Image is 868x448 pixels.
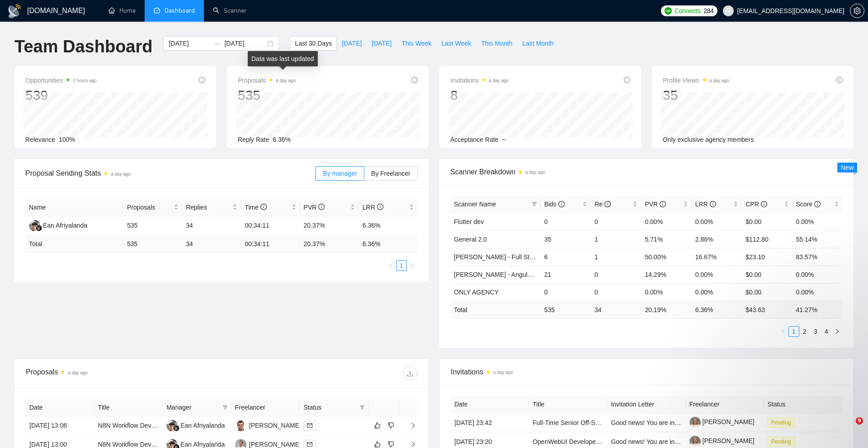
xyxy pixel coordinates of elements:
td: 20.37% [300,216,359,235]
a: OK[PERSON_NAME] [235,440,301,448]
div: [PERSON_NAME] [249,420,301,430]
td: 1 [591,248,641,266]
td: 0 [591,283,641,301]
button: [DATE] [367,36,396,51]
span: info-circle [710,201,716,207]
div: 535 [238,87,296,104]
span: PVR [304,204,325,211]
span: Re [594,201,611,208]
span: LRR [363,204,383,211]
span: 284 [703,6,713,16]
span: info-circle [377,204,383,210]
th: Invitation Letter [607,396,685,413]
th: Date [26,399,94,416]
span: to [213,40,221,47]
span: filter [221,401,230,414]
td: 0.00% [641,213,691,230]
span: Last Week [441,38,471,48]
span: Profile Views [663,75,729,86]
span: [DATE] [372,38,392,48]
button: [DATE] [337,36,367,51]
span: filter [530,197,539,211]
a: homeHome [108,7,136,14]
span: info-circle [199,77,205,83]
time: a day ago [493,370,513,375]
span: Time [245,204,266,211]
span: Proposal Sending Stats [25,168,316,179]
td: $0.00 [742,213,792,230]
td: Total [25,235,123,253]
th: Freelancer [686,396,764,413]
td: 20.37 % [300,235,359,253]
span: Opportunities [25,75,97,86]
a: EAEan Afriyalanda [166,440,225,448]
span: mail [307,423,312,428]
span: info-circle [558,201,565,207]
a: N8N Workflow Development for Meta Ads on Slack [98,441,241,448]
span: like [374,441,381,448]
a: Pending [768,419,798,426]
td: 16.67% [692,248,742,266]
th: Title [529,396,607,413]
div: 35 [663,87,729,104]
span: info-circle [836,77,843,83]
iframe: Intercom live chat [837,417,859,439]
td: 0 [541,283,591,301]
td: 6.36 % [359,235,418,253]
span: Bids [544,201,565,208]
a: [PERSON_NAME] - Angular, Vue.js [454,271,553,278]
td: 34 [182,235,241,253]
span: filter [358,401,367,414]
li: 4 [821,326,832,337]
li: 2 [799,326,810,337]
img: EA [29,220,40,231]
div: Ean Afriyalanda [43,220,87,230]
span: 6.36% [273,136,291,143]
span: setting [850,7,864,14]
span: LRR [695,201,716,208]
td: 1 [591,230,641,248]
th: Title [94,399,163,416]
li: Previous Page [778,326,788,337]
div: 8 [450,87,509,104]
img: upwork-logo.png [665,7,672,14]
td: 0 [541,213,591,230]
span: 9 [856,417,863,425]
li: 3 [810,326,821,337]
a: 1 [396,261,406,271]
td: 535 [541,301,591,318]
button: This Week [396,36,436,51]
span: Dashboard [165,7,195,14]
td: 21 [541,266,591,283]
td: 2.86% [692,230,742,248]
span: Last Month [522,38,553,48]
span: This Month [481,38,512,48]
td: 55.14% [793,230,843,248]
a: [PERSON_NAME] [689,437,755,444]
span: Invitations [451,366,842,378]
li: 1 [396,260,407,271]
span: By Freelancer [371,170,410,177]
span: Proposals [127,202,172,212]
a: searchScanner [213,7,246,14]
a: Flutter dev [454,218,484,225]
span: right [403,441,416,448]
li: Next Page [832,326,843,337]
span: right [410,263,415,268]
td: $ 43.63 [742,301,792,318]
td: 14.29% [641,266,691,283]
span: dislike [388,422,394,429]
td: 0 [591,213,641,230]
td: 34 [182,216,241,235]
td: Total [450,301,541,318]
button: setting [850,4,864,18]
th: Date [451,396,529,413]
a: EAEan Afriyalanda [166,421,225,429]
time: 2 hours ago [73,78,97,83]
a: ONLY AGENCY [454,289,499,296]
div: 539 [25,87,97,104]
td: 83.57% [793,248,843,266]
span: CPR [745,201,767,208]
td: $23.10 [742,248,792,266]
td: 6 [541,248,591,266]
